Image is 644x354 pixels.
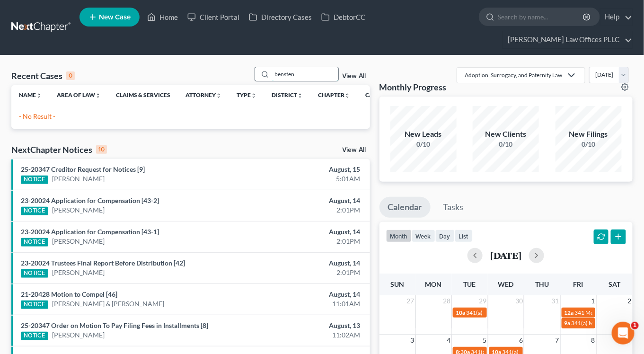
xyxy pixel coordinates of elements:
span: New Case [99,14,131,21]
span: 31 [551,295,560,307]
div: Adoption, Surrogacy, and Paternity Law [465,71,562,79]
a: Chapterunfold_more [318,91,350,98]
div: New Filings [556,129,622,140]
span: 27 [406,295,415,307]
a: Nameunfold_more [19,91,42,98]
span: 12a [565,309,574,316]
span: Mon [425,280,442,288]
div: 11:02AM [254,330,361,340]
span: 6 [518,335,524,346]
i: unfold_more [344,93,350,98]
a: [PERSON_NAME] [52,205,105,215]
a: 25-20347 Order on Motion To Pay Filing Fees in Installments [8] [21,321,208,329]
div: 0/10 [390,140,457,149]
a: [PERSON_NAME] [52,237,105,246]
a: [PERSON_NAME] [52,268,105,277]
a: Help [600,9,632,26]
a: [PERSON_NAME] Law Offices PLLC [503,31,632,48]
span: 7 [555,335,560,346]
input: Search by name... [498,8,584,26]
i: unfold_more [216,93,221,98]
a: [PERSON_NAME] [52,330,105,340]
h3: Monthly Progress [379,81,447,93]
div: August, 14 [254,290,361,299]
input: Search by name... [272,67,338,81]
span: 341 Meeting [575,309,606,316]
span: 10a [456,309,465,316]
span: 1 [591,295,596,307]
span: 28 [442,295,451,307]
div: 2:01PM [254,268,361,277]
button: week [412,230,435,242]
h2: [DATE] [490,250,521,260]
i: unfold_more [95,93,101,98]
div: NOTICE [21,332,48,340]
span: 29 [478,295,488,307]
div: August, 14 [254,227,361,237]
div: NOTICE [21,238,48,247]
a: Client Portal [183,9,244,26]
i: unfold_more [251,93,256,98]
span: 4 [446,335,451,346]
span: 9a [565,319,571,327]
a: DebtorCC [317,9,370,26]
a: 23-20024 Application for Compensation [43-2] [21,196,159,204]
a: 23-20024 Trustees Final Report Before Distribution [42] [21,259,185,267]
a: Attorneyunfold_more [185,91,221,98]
span: Fri [573,280,583,288]
span: 8 [591,335,596,346]
a: Area of Lawunfold_more [57,91,101,98]
a: Districtunfold_more [272,91,303,98]
span: 5 [482,335,488,346]
button: month [386,230,412,242]
div: 0 [66,71,75,80]
div: NOTICE [21,301,48,309]
a: 25-20347 Creditor Request for Notices [9] [21,165,145,173]
div: NOTICE [21,207,48,215]
div: 2:01PM [254,205,361,215]
div: 11:01AM [254,299,361,309]
a: [PERSON_NAME] & [PERSON_NAME] [52,299,165,309]
a: [PERSON_NAME] [52,174,105,184]
p: - No Result - [19,112,362,121]
a: Home [142,9,183,26]
span: 30 [514,295,524,307]
div: 2:01PM [254,237,361,246]
a: Directory Cases [244,9,317,26]
a: View All [343,73,366,80]
a: 21-20428 Motion to Compel [46] [21,290,117,298]
span: Wed [498,280,514,288]
div: NextChapter Notices [11,144,107,155]
span: Sun [390,280,404,288]
span: Sat [609,280,620,288]
div: New Leads [390,129,457,140]
div: 5:01AM [254,174,361,184]
div: Recent Cases [11,70,75,81]
div: August, 13 [254,321,361,330]
a: Case Nounfold_more [365,91,396,98]
i: unfold_more [36,93,42,98]
a: Typeunfold_more [237,91,256,98]
span: Thu [535,280,549,288]
a: View All [343,147,366,153]
div: August, 14 [254,196,361,205]
span: 341(a) meeting for [PERSON_NAME] [466,309,557,316]
button: day [435,230,455,242]
th: Claims & Services [108,85,178,104]
div: August, 15 [254,165,361,174]
span: 1 [631,322,639,329]
div: August, 14 [254,258,361,268]
button: list [455,230,473,242]
i: unfold_more [297,93,303,98]
span: 3 [410,335,415,346]
div: New Clients [473,129,539,140]
div: NOTICE [21,269,48,278]
div: 0/10 [556,140,622,149]
div: 10 [96,145,107,154]
div: NOTICE [21,176,48,184]
iframe: Intercom live chat [612,322,635,345]
div: 0/10 [473,140,539,149]
a: Calendar [379,197,431,218]
span: Tue [464,280,476,288]
span: 2 [627,295,633,307]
